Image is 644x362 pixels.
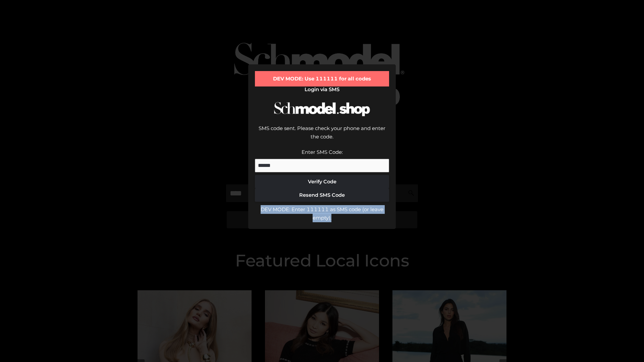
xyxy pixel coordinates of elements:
button: Resend SMS Code [255,188,389,202]
div: DEV MODE: Use 111111 for all codes [255,71,389,86]
h2: Login via SMS [255,86,389,93]
label: Enter SMS Code: [302,149,343,155]
img: Schmodel Logo [272,96,372,122]
div: SMS code sent. Please check your phone and enter the code. [255,124,389,148]
div: DEV MODE: Enter 111111 as SMS code (or leave empty). [255,205,389,222]
button: Verify Code [255,175,389,188]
